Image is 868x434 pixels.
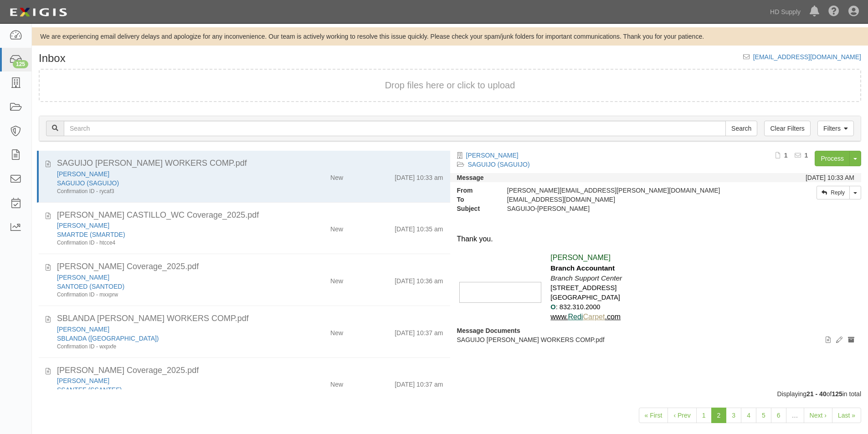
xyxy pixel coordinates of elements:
[57,313,443,325] div: SBLANDA DARVIN BLANDON WORKERS COMP.pdf
[330,376,343,389] div: New
[57,386,122,393] a: SSANTEF (SSANTEF)
[450,195,500,204] strong: To
[57,385,277,394] div: SSANTEF (SSANTEF)
[556,303,601,311] span: : 832.310.2000
[39,52,66,64] h1: Inbox
[826,337,831,343] i: View
[57,291,277,299] div: Confirmation ID - mxxprw
[583,313,605,321] a: Carpet
[457,335,855,344] p: SAGUIJO [PERSON_NAME] WORKERS COMP.pdf
[711,408,727,423] a: 2
[568,313,583,321] a: Redi
[395,273,443,286] div: [DATE] 10:36 am
[57,283,124,290] a: SANTOED (SANTOED)
[726,408,741,423] a: 3
[57,170,109,178] a: [PERSON_NAME]
[395,376,443,389] div: [DATE] 10:37 am
[639,408,668,423] a: « First
[500,204,752,213] div: SAGUIJO-JONY FABIAN AGUILAR
[466,152,519,159] a: [PERSON_NAME]
[57,169,277,179] div: JONY FABIAN AGUILAR
[57,282,277,291] div: SANTOED (SANTOED)
[450,204,500,213] strong: Subject
[771,408,786,423] a: 6
[57,325,277,334] div: DARVIN BLANDON
[550,274,622,282] i: Branch Support Center
[57,188,277,195] div: Confirmation ID - rycaf3
[395,325,443,337] div: [DATE] 10:37 am
[57,230,277,239] div: SMARTDE (SMARTDE)
[753,53,861,61] a: [EMAIL_ADDRESS][DOMAIN_NAME]
[668,408,696,423] a: ‹ Prev
[848,337,854,343] i: Archive document
[57,231,125,238] a: SMARTDE (SMARTDE)
[550,313,568,321] a: www.
[57,221,277,230] div: DECIDERIO CASTILLO MARTINEZ
[764,121,810,136] a: Clear Filters
[330,325,343,337] div: New
[550,294,620,301] span: [GEOGRAPHIC_DATA]
[725,121,757,136] input: Search
[832,390,842,398] b: 125
[786,408,804,423] a: …
[457,327,520,334] strong: Message Documents
[696,408,712,423] a: 1
[57,376,277,385] div: EFRAIN HERRERA SANTIAGO
[57,343,277,351] div: Confirmation ID - wxpxfe
[550,303,555,311] b: O
[815,151,850,166] a: Process
[57,377,109,384] a: [PERSON_NAME]
[330,221,343,234] div: New
[395,169,443,182] div: [DATE] 10:33 am
[550,264,615,272] b: Branch Accountant
[765,3,805,21] a: HD Supply
[756,408,771,423] a: 5
[57,261,443,273] div: Edibaldo Antonio Castillo_WC Coverage_2025.pdf
[500,186,752,195] div: [PERSON_NAME][EMAIL_ADDRESS][PERSON_NAME][DOMAIN_NAME]
[330,169,343,182] div: New
[832,408,861,423] a: Last »
[32,389,868,398] div: Displaying of in total
[805,152,808,159] b: 1
[806,173,854,182] div: [DATE] 10:33 AM
[385,79,515,92] button: Drop files here or click to upload
[57,179,277,188] div: SAGUIJO (SAGUIJO)
[64,121,726,136] input: Search
[817,186,850,199] a: Reply
[836,337,842,343] i: Edit document
[817,121,854,136] a: Filters
[468,161,530,168] a: SAGUIJO (SAGUIJO)
[57,326,109,333] a: [PERSON_NAME]
[784,152,788,159] b: 1
[806,390,827,398] b: 21 - 40
[457,174,484,181] strong: Message
[13,60,28,68] div: 125
[741,408,756,423] a: 4
[57,239,277,247] div: Confirmation ID - htcce4
[457,234,855,245] div: Thank you.
[330,273,343,286] div: New
[57,365,443,377] div: EFRAIN HERRERA SANTIAGO_WC Coverage_2025.pdf
[828,6,839,17] i: Help Center - Complianz
[57,334,277,343] div: SBLANDA (SBLANDA)
[57,158,443,169] div: SAGUIJO JOSE LUIS AGUIRRE WORKERS COMP.pdf
[500,195,752,204] div: agreement-9pycya@hdsupply.complianz.com
[550,284,616,291] span: [STREET_ADDRESS]
[804,408,832,423] a: Next ›
[57,179,119,187] a: SAGUIJO (SAGUIJO)
[57,209,443,221] div: DECIDERIO CASTILLO_WC Coverage_2025.pdf
[57,274,109,281] a: [PERSON_NAME]
[550,254,611,261] span: [PERSON_NAME]
[7,4,70,20] img: logo-5460c22ac91f19d4615b14bd174203de0afe785f0fc80cf4dbbc73dc1793850b.png
[605,313,621,321] a: .com
[395,221,443,234] div: [DATE] 10:35 am
[32,32,868,41] div: We are experiencing email delivery delays and apologize for any inconvenience. Our team is active...
[57,335,159,342] a: SBLANDA ([GEOGRAPHIC_DATA])
[57,273,277,282] div: EDIBALDO ANTONIO
[57,222,109,229] a: [PERSON_NAME]
[450,186,500,195] strong: From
